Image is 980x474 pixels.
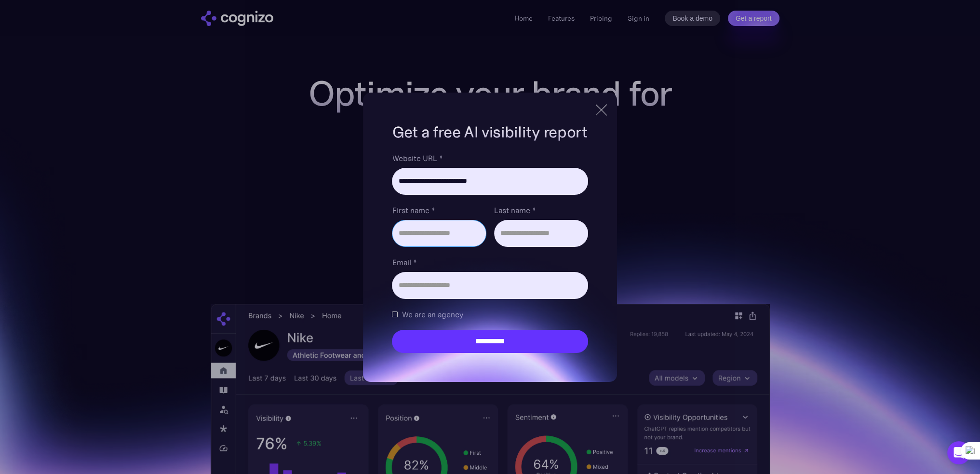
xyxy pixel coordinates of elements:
label: Email * [392,257,588,268]
label: First name * [392,204,486,216]
h1: Get a free AI visibility report [392,122,588,143]
form: Brand Report Form [392,152,588,353]
div: Open Intercom Messenger [947,441,970,464]
span: We are an agency [402,309,463,320]
label: Website URL * [392,152,588,164]
label: Last name * [494,204,588,216]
